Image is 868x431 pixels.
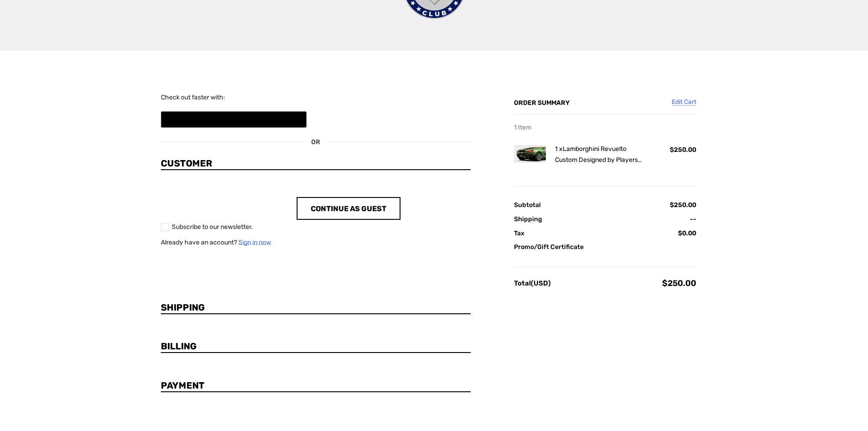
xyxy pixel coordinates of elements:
a: Edit Cart [672,99,696,106]
p: Already have an account? [161,236,471,249]
div: $250.00 [651,145,696,155]
h3: 1 Item [514,124,696,132]
span: -- [690,215,696,223]
h2: Customer [161,158,214,169]
span: $0.00 [678,229,696,237]
h2: Payment [161,380,214,391]
h2: Shipping [161,302,214,313]
button: Continue As Guest [297,197,401,220]
a: Sign in now [238,239,271,246]
button: Google Pay [161,111,307,128]
span: OR [307,137,324,147]
span: $250.00 [670,201,696,209]
h2: Billing [161,341,214,352]
span: Subtotal [514,201,541,209]
p: Check out faster with: [161,91,471,104]
span: Total (USD) [514,279,551,287]
h3: Order Summary [514,99,640,107]
span: $250.00 [662,278,696,288]
span: Subscribe to our newsletter. [172,223,253,231]
a: Promo/Gift Certificate [514,242,696,252]
span: Shipping [514,215,542,223]
span: Tax [514,229,524,237]
iframe: Secure email input frame [159,182,292,215]
h4: 1 x Lamborghini Revuelto Custom Designed by Players Club [555,144,648,166]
